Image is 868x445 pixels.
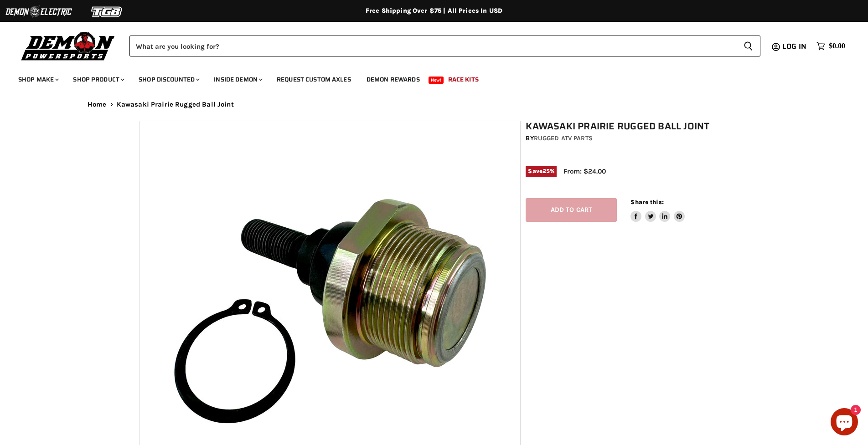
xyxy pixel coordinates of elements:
div: Free Shipping Over $75 | All Prices In USD [69,7,799,15]
a: Log in [778,42,812,51]
a: Shop Discounted [132,70,205,89]
a: Shop Product [66,70,130,89]
span: Kawasaki Prairie Rugged Ball Joint [117,101,234,108]
a: Shop Make [11,70,64,89]
span: $0.00 [829,42,845,51]
a: Race Kits [441,70,486,89]
ul: Main menu [11,66,843,89]
button: Search [736,36,760,56]
span: 25 [542,168,550,174]
a: Inside Demon [207,70,268,89]
form: Product [129,36,760,56]
img: TGB Logo 2 [73,3,141,20]
a: $0.00 [812,40,850,53]
aside: Share this: [630,198,685,222]
input: Search [129,36,736,56]
a: Request Custom Axles [270,70,358,89]
img: Demon Powersports [18,30,118,62]
a: Home [88,101,107,108]
a: Rugged ATV Parts [534,134,593,142]
span: New! [429,77,444,84]
span: Save % [526,166,557,176]
span: From: $24.00 [563,167,606,175]
img: Demon Electric Logo 2 [5,3,73,20]
span: Share this: [630,199,663,205]
nav: Breadcrumbs [69,101,799,108]
h1: Kawasaki Prairie Rugged Ball Joint [526,121,734,132]
div: by [526,133,734,143]
span: Log in [782,41,806,52]
inbox-online-store-chat: Shopify online store chat [828,408,861,438]
a: Demon Rewards [360,70,427,89]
